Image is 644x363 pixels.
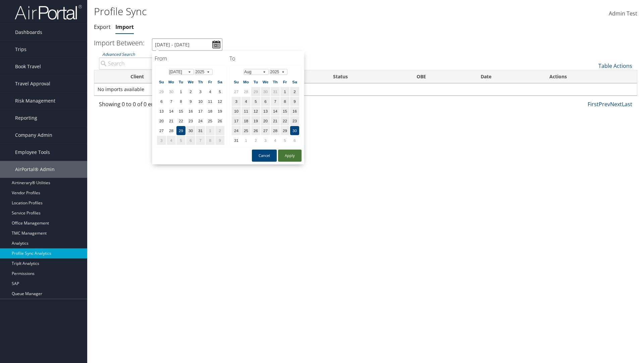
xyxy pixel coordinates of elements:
th: Sa [290,77,299,86]
span: Trips [15,41,26,58]
td: 18 [241,116,251,125]
td: 11 [241,107,251,116]
img: airportal-logo.png [15,4,82,20]
td: 3 [232,97,241,106]
th: We [261,77,270,86]
td: 14 [271,107,280,116]
a: Prev [599,100,610,108]
td: 27 [232,87,241,96]
td: 17 [196,107,205,116]
span: Book Travel [15,58,41,75]
td: 29 [251,87,260,96]
td: 8 [280,97,289,106]
td: 11 [206,97,215,106]
td: 19 [251,116,260,125]
div: Showing 0 to 0 of 0 entries [99,100,225,112]
td: 2 [186,87,195,96]
h1: Profile Sync [94,4,456,18]
td: 2 [290,87,299,96]
td: 5 [280,136,289,145]
td: 21 [167,116,176,125]
td: 15 [176,107,185,116]
td: 10 [196,97,205,106]
th: Fr [206,77,215,86]
td: 28 [271,126,280,135]
td: 26 [251,126,260,135]
td: 3 [261,136,270,145]
td: 22 [280,116,289,125]
a: Next [610,100,622,108]
td: 30 [167,87,176,96]
input: [DATE] - [DATE] [152,38,222,51]
span: Reporting [15,110,37,126]
span: Employee Tools [15,144,50,161]
td: 7 [167,97,176,106]
td: 30 [261,87,270,96]
td: 6 [290,136,299,145]
td: 13 [157,107,166,116]
th: Mo [241,77,251,86]
td: 17 [232,116,241,125]
td: 8 [206,136,215,145]
td: 31 [196,126,205,135]
td: 9 [186,97,195,106]
td: 7 [271,97,280,106]
td: 12 [251,107,260,116]
th: Sa [215,77,224,86]
td: 28 [167,126,176,135]
td: 1 [280,87,289,96]
td: 14 [167,107,176,116]
td: 23 [290,116,299,125]
td: 6 [186,136,195,145]
td: 28 [241,87,251,96]
button: Cancel [252,150,277,162]
a: Export [94,23,111,31]
td: 20 [261,116,270,125]
td: 2 [215,126,224,135]
td: 5 [215,87,224,96]
a: Table Actions [598,62,632,70]
a: Last [622,100,632,108]
button: Apply [278,150,302,162]
td: 29 [157,87,166,96]
th: OBE: activate to sort column ascending [411,70,475,83]
a: First [588,100,599,108]
td: 6 [157,97,166,106]
th: Client: activate to sort column ascending [124,70,203,83]
span: Company Admin [15,127,52,144]
h4: From [155,55,227,62]
td: 2 [251,136,260,145]
td: 16 [186,107,195,116]
h4: To [229,55,302,62]
td: 25 [241,126,251,135]
span: AirPortal® Admin [15,161,55,178]
a: Import [115,23,134,31]
td: 18 [206,107,215,116]
th: Fr [280,77,289,86]
td: 27 [157,126,166,135]
th: Th [196,77,205,86]
td: 15 [280,107,289,116]
td: 9 [215,136,224,145]
td: 27 [261,126,270,135]
td: 4 [167,136,176,145]
th: Su [157,77,166,86]
td: 29 [176,126,185,135]
th: We [186,77,195,86]
td: 26 [215,116,224,125]
td: 22 [176,116,185,125]
th: Status: activate to sort column descending [327,70,411,83]
td: 31 [271,87,280,96]
td: 7 [196,136,205,145]
td: 12 [215,97,224,106]
a: Advanced Search [102,51,135,57]
td: 9 [290,97,299,106]
span: Admin Test [609,10,637,17]
td: 23 [186,116,195,125]
td: 10 [232,107,241,116]
td: 30 [290,126,299,135]
td: 21 [271,116,280,125]
th: Tu [176,77,185,86]
span: Dashboards [15,24,42,41]
td: 8 [176,97,185,106]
